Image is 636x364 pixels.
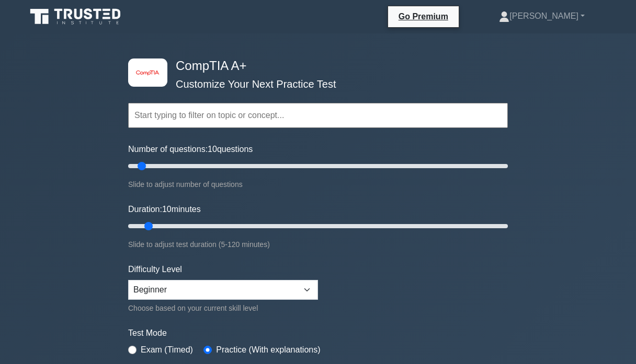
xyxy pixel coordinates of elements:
label: Test Mode [128,327,508,339]
h4: CompTIA A+ [172,58,457,74]
div: Slide to adjust number of questions [128,178,508,191]
span: 10 [208,145,217,154]
label: Exam (Timed) [141,344,193,356]
input: Start typing to filter on topic or concept... [128,103,508,128]
label: Duration: minutes [128,203,201,216]
label: Difficulty Level [128,263,182,276]
label: Practice (With explanations) [216,344,320,356]
div: Choose based on your current skill level [128,302,318,314]
div: Slide to adjust test duration (5-120 minutes) [128,238,508,251]
a: [PERSON_NAME] [474,6,610,27]
span: 10 [162,205,172,214]
label: Number of questions: questions [128,143,253,156]
a: Go Premium [392,10,455,23]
